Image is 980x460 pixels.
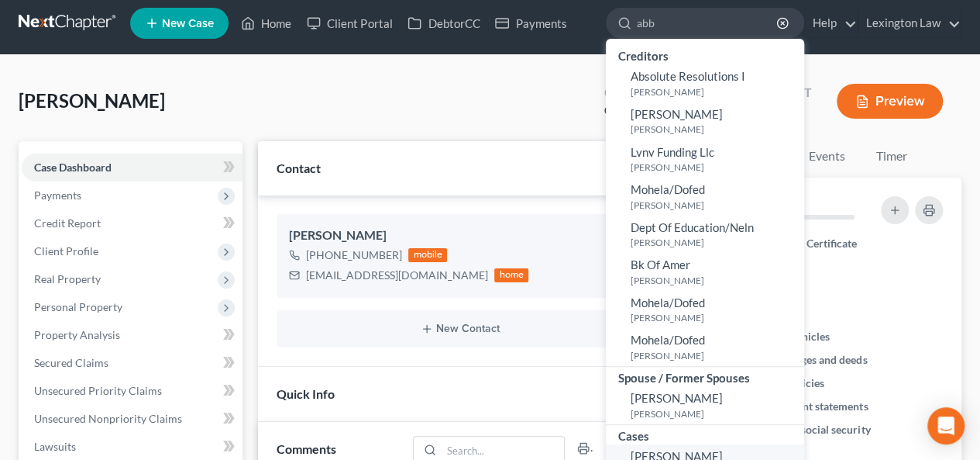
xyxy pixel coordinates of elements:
[631,296,705,310] span: Mohela/Dofed
[604,102,661,119] div: Chapter
[487,9,574,37] a: Payments
[19,89,165,112] span: [PERSON_NAME]
[631,407,800,420] small: [PERSON_NAME]
[606,425,804,444] div: Cases
[606,216,804,254] a: Dept Of Education/Neln[PERSON_NAME]
[22,377,242,405] a: Unsecured Priority Claims
[22,321,242,349] a: Property Analysis
[606,45,804,64] div: Creditors
[604,84,661,102] div: Chapter
[34,272,101,285] span: Real Property
[306,247,402,263] div: [PHONE_NUMBER]
[34,188,81,202] span: Payments
[631,391,723,405] span: [PERSON_NAME]
[606,328,804,366] a: Mohela/Dofed[PERSON_NAME]
[233,9,299,37] a: Home
[631,236,800,249] small: [PERSON_NAME]
[631,107,723,121] span: [PERSON_NAME]
[306,268,488,283] div: [EMAIL_ADDRESS][DOMAIN_NAME]
[277,161,321,175] span: Contact
[631,258,690,272] span: Bk Of Amer
[631,199,800,212] small: [PERSON_NAME]
[631,349,800,362] small: [PERSON_NAME]
[606,140,804,178] a: Lvnv Funding Llc[PERSON_NAME]
[606,178,804,216] a: Mohela/Dofed[PERSON_NAME]
[863,141,919,171] a: Timer
[34,384,162,397] span: Unsecured Priority Claims
[858,9,961,37] a: Lexington Law
[631,161,800,174] small: [PERSON_NAME]
[805,9,857,37] a: Help
[631,311,800,324] small: [PERSON_NAME]
[631,220,754,234] span: Dept Of Education/Neln
[34,161,112,174] span: Case Dashboard
[22,349,242,377] a: Secured Claims
[631,274,800,287] small: [PERSON_NAME]
[22,405,242,433] a: Unsecured Nonpriority Claims
[631,85,800,99] small: [PERSON_NAME]
[289,227,631,245] div: [PERSON_NAME]
[606,291,804,329] a: Mohela/Dofed[PERSON_NAME]
[606,386,804,424] a: [PERSON_NAME][PERSON_NAME]
[299,9,400,37] a: Client Portal
[606,367,804,386] div: Spouse / Former Spouses
[631,182,705,196] span: Mohela/Dofed
[34,440,76,453] span: Lawsuits
[162,18,214,29] span: New Case
[34,244,98,258] span: Client Profile
[22,154,242,182] a: Case Dashboard
[606,64,804,102] a: Absolute Resolutions I[PERSON_NAME]
[494,268,528,282] div: home
[606,253,804,291] a: Bk Of Amer[PERSON_NAME]
[637,9,779,37] input: Search by name...
[34,300,122,313] span: Personal Property
[796,141,857,171] a: Events
[631,333,705,347] span: Mohela/Dofed
[289,323,631,335] button: New Contact
[408,248,447,262] div: mobile
[837,84,943,119] button: Preview
[277,386,335,401] span: Quick Info
[22,209,242,237] a: Credit Report
[34,328,120,341] span: Property Analysis
[927,407,965,444] div: Open Intercom Messenger
[631,69,745,83] span: Absolute Resolutions I
[34,412,182,425] span: Unsecured Nonpriority Claims
[34,356,108,369] span: Secured Claims
[34,216,101,230] span: Credit Report
[277,441,336,456] span: Comments
[606,102,804,140] a: [PERSON_NAME][PERSON_NAME]
[400,9,487,37] a: DebtorCC
[631,123,800,136] small: [PERSON_NAME]
[631,145,714,159] span: Lvnv Funding Llc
